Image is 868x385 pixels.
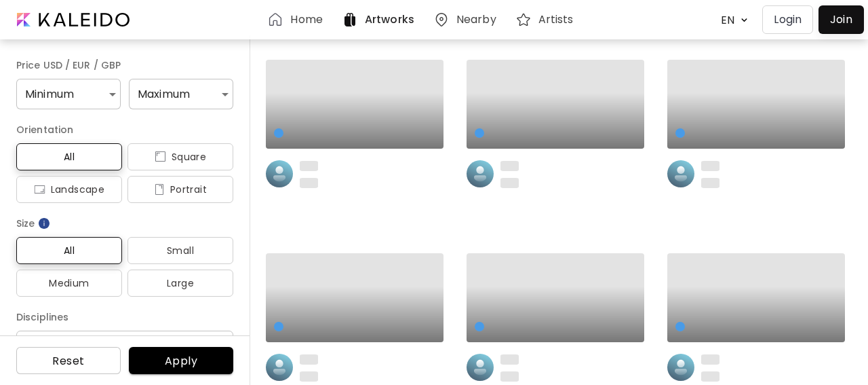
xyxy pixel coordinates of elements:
span: Medium [27,275,111,291]
button: Apply [129,347,233,374]
span: Reset [27,354,110,368]
button: All [16,237,122,264]
button: iconLandscape [16,176,122,203]
h6: Orientation [16,122,233,138]
h6: Disciplines [16,309,233,325]
button: Reset [16,347,121,374]
h6: Price USD / EUR / GBP [16,57,233,73]
span: All [27,242,111,259]
span: Portrait [138,181,222,198]
a: Login [762,5,818,34]
h6: Size [16,215,233,232]
span: Square [138,149,222,165]
span: Landscape [27,181,111,198]
div: EN [714,8,737,32]
button: Large [127,270,233,297]
a: Artists [515,12,579,28]
p: Login [774,12,802,28]
button: Medium [16,270,122,297]
button: iconPortrait [127,176,233,203]
img: arrow down [737,14,751,26]
div: Minimum [16,79,121,109]
a: Artworks [342,12,420,28]
span: Apply [140,354,222,368]
span: All [27,149,111,165]
a: Nearby [433,12,502,28]
img: icon [155,151,166,162]
h6: Nearby [456,14,496,25]
h6: Artworks [365,14,414,25]
div: Maximum [129,79,233,109]
a: Join [818,5,864,34]
button: Login [762,5,813,34]
span: Small [138,242,222,259]
button: iconSquare [127,143,233,170]
img: info [37,217,51,230]
img: icon [34,184,45,195]
img: icon [154,184,165,195]
button: Small [127,237,233,264]
h6: Artists [538,14,574,25]
h6: Home [290,14,322,25]
span: Large [138,275,222,291]
button: All [16,143,122,170]
a: Home [267,12,328,28]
